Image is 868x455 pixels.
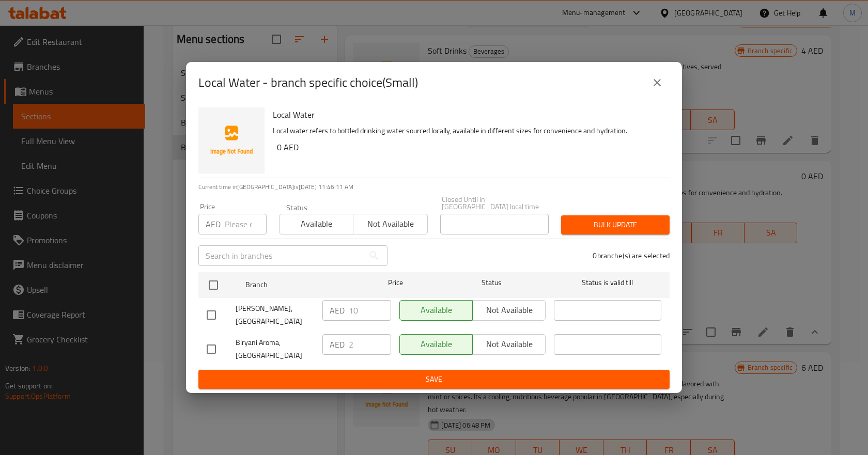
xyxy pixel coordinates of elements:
span: Price [361,276,430,289]
p: AED [330,304,345,317]
p: AED [330,338,345,351]
span: Status [438,276,546,289]
h6: 0 AED [277,140,661,154]
span: Bulk update [569,218,661,231]
button: close [645,70,670,95]
p: AED [206,218,221,230]
span: Save [207,373,661,386]
span: Status is valid till [554,276,661,289]
button: Bulk update [561,215,670,234]
button: Available [279,214,353,234]
input: Search in branches [198,245,364,266]
button: Save [198,370,670,389]
span: Not available [358,216,423,231]
p: 0 branche(s) are selected [593,250,670,261]
span: Available [284,216,349,231]
button: Not available [353,214,427,234]
input: Please enter price [349,300,391,321]
span: Biryani Aroma, [GEOGRAPHIC_DATA] [236,336,314,362]
h6: Local Water [273,107,661,122]
p: Local water refers to bottled drinking water sourced locally, available in different sizes for co... [273,124,661,137]
img: Local Water [198,107,265,174]
input: Please enter price [349,334,391,355]
input: Please enter price [225,214,267,234]
p: Current time in [GEOGRAPHIC_DATA] is [DATE] 11:46:11 AM [198,182,670,192]
span: Branch [245,278,353,291]
span: [PERSON_NAME], [GEOGRAPHIC_DATA] [236,302,314,328]
h2: Local Water - branch specific choice(Small) [198,74,418,91]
